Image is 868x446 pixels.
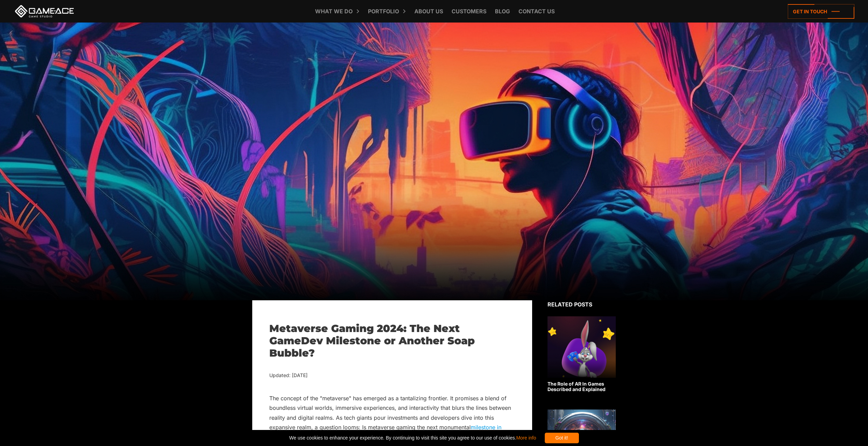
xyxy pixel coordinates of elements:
img: Related [547,316,616,378]
a: The Role of AR In Games Described and Explained [547,316,616,392]
a: Get in touch [788,4,854,19]
div: Updated: [DATE] [269,371,515,380]
a: More info [516,435,536,441]
h1: Metaverse Gaming 2024: The Next GameDev Milestone or Another Soap Bubble? [269,322,515,359]
span: We use cookies to enhance your experience. By continuing to visit this site you agree to our use ... [289,433,536,443]
div: Related posts [547,300,616,308]
div: Got it! [545,433,579,443]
